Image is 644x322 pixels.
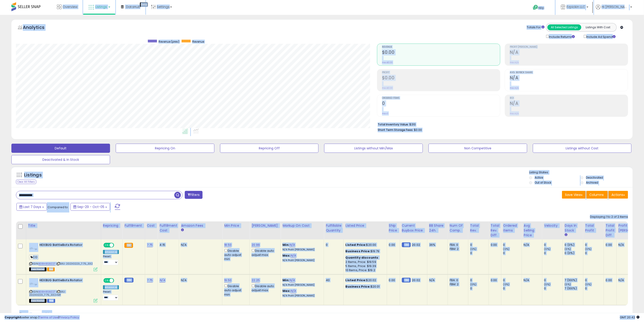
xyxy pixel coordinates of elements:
[251,278,260,283] a: 22.25
[544,251,563,255] div: 0
[527,25,544,30] div: Totals For
[606,243,613,247] div: 0.00
[470,251,489,255] div: 0
[544,247,551,251] small: (0%)
[491,278,498,282] div: 0.00
[503,247,510,251] small: (0%)
[585,283,592,286] small: (0%)
[450,247,465,251] div: FBM: 2
[29,290,65,297] span: | SKU: 20230223_7.75_332+MF
[565,251,583,255] div: 0 (0%)
[159,223,177,233] div: Fulfillment Cost
[510,46,628,48] span: Profit [PERSON_NAME]
[503,283,510,286] small: (0%)
[565,286,583,291] div: 7 (100%)
[346,255,378,260] b: Quantity discounts
[503,251,522,255] div: 0
[29,254,38,260] span: CO
[620,315,639,319] span: 2025-10-13 20:42 GMT
[290,289,296,293] a: N/A
[224,243,231,247] a: 18.50
[289,243,295,247] a: N/A
[544,243,563,247] div: 0
[224,223,248,228] div: Min Price
[181,228,184,232] small: Amazon Fees.
[346,278,383,282] div: $20.02
[402,278,411,283] small: FBM
[491,243,498,247] div: 0.00
[533,144,631,153] button: Listings without Cost
[282,289,290,293] b: Max:
[524,278,539,282] div: N/A
[251,243,260,247] a: 20.99
[346,256,383,260] div: :
[282,259,320,262] p: N/A Profit [PERSON_NAME]
[16,180,36,184] div: Clear All Filters
[103,223,121,228] div: Repricing
[510,101,628,107] h2: N/A
[346,249,371,253] b: Business Price:
[47,267,55,271] span: FBA
[282,294,320,297] p: N/A Profit [PERSON_NAME]
[565,223,581,233] div: Days In Stock
[346,278,366,282] b: Listed Price:
[282,283,320,287] p: N/A Profit [PERSON_NAME]
[16,203,47,211] button: Last 7 Days
[585,278,604,282] div: 0
[585,223,602,233] div: Total Profit
[524,223,540,238] div: Avg Selling Price
[585,286,604,291] div: 0
[346,284,371,289] b: Business Price:
[59,315,79,319] a: Privacy Policy
[289,278,295,283] a: N/A
[104,243,110,247] span: ON
[402,223,425,233] div: Current Buybox Price
[185,191,203,199] button: Filters
[543,34,580,39] div: Include Returns
[346,264,383,268] div: 5 Items, Price: $19.39
[346,268,383,272] div: 10 Items, Price: $19.2
[586,176,603,179] label: Deactivated
[382,61,393,64] small: Prev: $0.00
[224,248,246,261] div: Disable auto adjust min
[224,283,246,296] div: Disable auto adjust min
[28,223,99,228] div: Title
[567,5,585,9] span: Ezpickin LLC
[547,24,581,30] button: All Selected Listings
[159,278,165,283] a: N/A
[581,24,615,30] button: Listings With Cost
[346,223,385,228] div: Listed Price
[608,191,628,199] button: Actions
[586,191,608,199] button: Columns
[450,243,465,247] div: FBA: 0
[70,203,110,211] button: Sep-29 - Oct-05
[606,223,615,238] div: Total Profit Diff.
[596,5,632,15] a: Hi [PERSON_NAME]
[290,253,296,258] a: N/A
[63,5,77,9] span: Overview
[282,253,290,258] b: Max:
[503,278,522,282] div: 0
[450,278,465,282] div: FBA: 0
[282,223,322,228] div: Markup on Cost
[181,278,219,282] div: N/A
[39,243,95,248] b: HEXBUG BattleBots Rotator
[126,5,140,9] span: DataHub
[618,278,644,282] div: N/A
[124,278,133,283] small: FBM
[56,262,93,265] span: | SKU: 20230223_7.75_332
[382,101,500,107] h2: 0
[159,40,179,44] span: Revenue (prev)
[11,155,110,164] button: Deactivated & In Stock
[282,243,289,247] b: Min:
[450,223,466,233] div: Num of Comp.
[382,97,500,99] span: Ordered Items
[470,247,477,251] small: (0%)
[346,260,383,264] div: 2 Items, Price: $19.59
[382,71,500,74] span: Profit
[147,278,153,283] a: 7.75
[491,223,499,238] div: Total Rev. Diff.
[470,243,489,247] div: 0
[382,87,393,89] small: Prev: $0.00
[565,247,571,251] small: (0%)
